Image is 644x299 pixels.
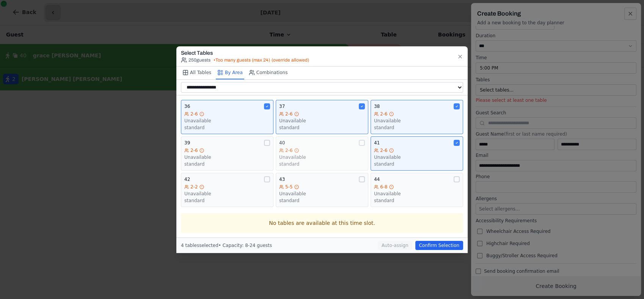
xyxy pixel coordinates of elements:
div: standard [374,125,460,131]
span: 250 guests [181,57,210,63]
div: Unavailable [374,191,460,197]
button: Auto-assign [378,241,412,250]
button: 446-8Unavailablestandard [371,173,463,207]
span: 4 tables selected • Capacity: 8-24 guests [181,243,272,248]
div: Unavailable [184,118,270,124]
button: 372-6Unavailablestandard [276,100,368,134]
span: 2-2 [190,184,198,190]
div: standard [184,161,270,167]
span: 44 [374,176,380,182]
span: 2-6 [380,111,388,117]
div: standard [279,125,365,131]
span: 43 [279,176,285,182]
span: 41 [374,140,380,146]
button: Combinations [247,66,289,79]
span: 2-6 [190,147,198,153]
span: 38 [374,103,380,109]
div: standard [374,198,460,204]
div: Unavailable [279,118,365,124]
div: Unavailable [374,154,460,160]
span: 40 [279,140,285,146]
span: 36 [184,103,190,109]
span: 2-6 [285,111,293,117]
button: 412-6Unavailablestandard [371,136,463,171]
button: By Area [216,66,244,79]
span: 2-6 [380,147,388,153]
div: Unavailable [374,118,460,124]
div: Unavailable [279,154,365,160]
span: 6-8 [380,184,388,190]
span: 2-6 [285,147,293,153]
span: • Too many guests (max 24) [214,57,309,63]
div: Unavailable [184,191,270,197]
button: Confirm Selection [415,241,463,250]
button: All Tables [181,66,213,79]
span: 39 [184,140,190,146]
button: 422-2Unavailablestandard [181,173,273,207]
span: 37 [279,103,285,109]
div: Unavailable [279,191,365,197]
span: (override allowed) [272,57,309,63]
div: standard [184,125,270,131]
div: standard [374,161,460,167]
span: 42 [184,176,190,182]
div: standard [279,198,365,204]
p: No tables are available at this time slot. [187,219,457,227]
button: 382-6Unavailablestandard [371,100,463,134]
button: 435-5Unavailablestandard [276,173,368,207]
button: 392-6Unavailablestandard [181,136,273,171]
h3: Select Tables [181,49,309,57]
button: 362-6Unavailablestandard [181,100,273,134]
button: 402-6Unavailablestandard [276,136,368,171]
div: standard [279,161,365,167]
span: 5-5 [285,184,293,190]
div: Unavailable [184,154,270,160]
div: standard [184,198,270,204]
span: 2-6 [190,111,198,117]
